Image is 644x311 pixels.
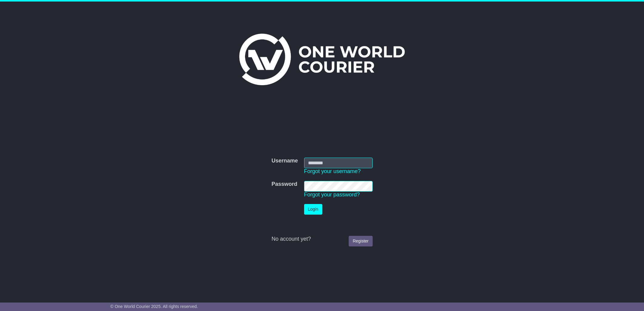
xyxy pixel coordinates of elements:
[271,236,372,242] div: No account yet?
[304,204,322,215] button: Login
[271,158,298,164] label: Username
[271,181,297,188] label: Password
[239,34,405,85] img: One World
[110,304,198,309] span: © One World Courier 2025. All rights reserved.
[304,192,360,198] a: Forgot your password?
[349,236,372,246] a: Register
[304,168,361,174] a: Forgot your username?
